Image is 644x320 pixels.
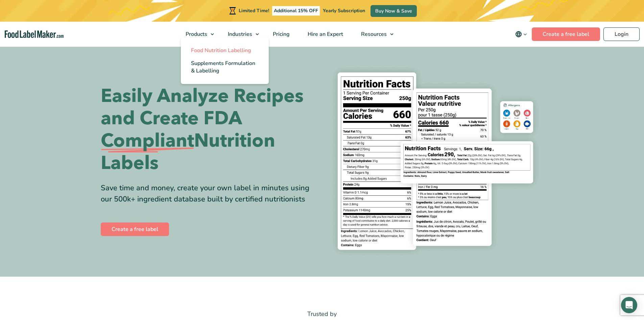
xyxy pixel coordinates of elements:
a: Hire an Expert [299,22,351,47]
div: Save time and money, create your own label in minutes using our 500k+ ingredient database built b... [101,183,317,205]
a: Resources [352,22,397,47]
span: Products [184,30,208,38]
span: Resources [359,30,387,38]
span: Pricing [271,30,290,38]
a: Login [603,27,640,41]
span: Hire an Expert [306,30,344,38]
a: Food Nutrition Labelling [181,44,269,57]
h1: Easily Analyze Recipes and Create FDA Nutrition Labels [101,85,317,174]
span: Yearly Subscription [323,7,365,14]
div: Open Intercom Messenger [621,297,637,313]
a: Buy Now & Save [371,5,417,17]
a: Products [177,22,217,47]
span: Limited Time! [239,7,269,14]
a: Create a free label [101,222,169,236]
p: Trusted by [101,309,544,319]
a: Industries [219,22,262,47]
span: Supplements Formulation & Labelling [191,60,255,74]
span: Industries [226,30,253,38]
span: Additional 15% OFF [272,6,320,16]
span: Compliant [101,130,194,152]
span: Food Nutrition Labelling [191,47,251,54]
a: Supplements Formulation & Labelling [181,57,269,77]
a: Create a free label [532,27,600,41]
a: Pricing [264,22,297,47]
